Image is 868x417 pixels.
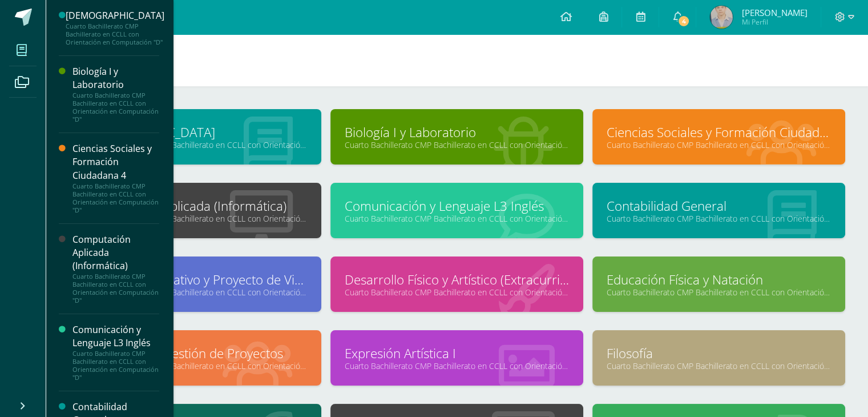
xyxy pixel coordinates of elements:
a: Expresión Artística I [345,344,569,362]
div: Biología I y Laboratorio [72,65,159,91]
a: Comunicación y Lenguaje L3 InglésCuarto Bachillerato CMP Bachillerato en CCLL con Orientación en ... [72,323,159,382]
span: 4 [677,15,690,27]
a: Cuarto Bachillerato CMP Bachillerato en CCLL con Orientación en Computación "D" [83,360,307,371]
a: Biología I y Laboratorio [345,123,569,141]
a: Filosofía [607,344,831,362]
a: Cuarto Bachillerato CMP Bachillerato en CCLL con Orientación en Computación "D" [345,287,569,298]
a: Cuarto Bachillerato CMP Bachillerato en CCLL con Orientación en Computación "D" [83,213,307,224]
span: [PERSON_NAME] [741,7,807,18]
div: Ciencias Sociales y Formación Ciudadana 4 [72,142,159,182]
div: Comunicación y Lenguaje L3 Inglés [72,323,159,350]
a: Elaboración y Gestión de Proyectos [83,344,307,362]
div: [DEMOGRAPHIC_DATA] [66,9,164,22]
div: Cuarto Bachillerato CMP Bachillerato en CCLL con Orientación en Computación "D" [72,182,159,214]
img: 1d4a315518ae38ed51674a83a05ab918.png [710,6,733,29]
a: Desarrollo Físico y Artístico (Extracurricular) [345,271,569,288]
a: Cuarto Bachillerato CMP Bachillerato en CCLL con Orientación en Computación "D" [345,139,569,150]
a: Cuarto Bachillerato CMP Bachillerato en CCLL con Orientación en Computación "D" [83,139,307,150]
a: Desarrollo Educativo y Proyecto de Vida [83,271,307,288]
a: Cuarto Bachillerato CMP Bachillerato en CCLL con Orientación en Computación "D" [83,287,307,298]
a: Ciencias Sociales y Formación Ciudadana 4 [607,123,831,141]
a: Educación Física y Natación [607,271,831,288]
a: Ciencias Sociales y Formación Ciudadana 4Cuarto Bachillerato CMP Bachillerato en CCLL con Orienta... [72,142,159,214]
a: Computación Aplicada (Informática)Cuarto Bachillerato CMP Bachillerato en CCLL con Orientación en... [72,233,159,304]
a: Comunicación y Lenguaje L3 Inglés [345,197,569,215]
a: Cuarto Bachillerato CMP Bachillerato en CCLL con Orientación en Computación "D" [607,360,831,371]
a: [DEMOGRAPHIC_DATA]Cuarto Bachillerato CMP Bachillerato en CCLL con Orientación en Computación "D" [66,9,164,46]
div: Computación Aplicada (Informática) [72,233,159,272]
a: Computación Aplicada (Informática) [83,197,307,215]
a: Cuarto Bachillerato CMP Bachillerato en CCLL con Orientación en Computación "D" [607,139,831,150]
a: Cuarto Bachillerato CMP Bachillerato en CCLL con Orientación en Computación "D" [607,287,831,298]
a: Cuarto Bachillerato CMP Bachillerato en CCLL con Orientación en Computación "D" [345,213,569,224]
a: Cuarto Bachillerato CMP Bachillerato en CCLL con Orientación en Computación "D" [345,360,569,371]
a: Contabilidad General [607,197,831,215]
div: Cuarto Bachillerato CMP Bachillerato en CCLL con Orientación en Computación "D" [72,91,159,123]
a: Biología I y LaboratorioCuarto Bachillerato CMP Bachillerato en CCLL con Orientación en Computaci... [72,65,159,123]
span: Mi Perfil [741,17,807,27]
div: Cuarto Bachillerato CMP Bachillerato en CCLL con Orientación en Computación "D" [72,350,159,382]
a: Cuarto Bachillerato CMP Bachillerato en CCLL con Orientación en Computación "D" [607,213,831,224]
div: Cuarto Bachillerato CMP Bachillerato en CCLL con Orientación en Computación "D" [66,22,164,46]
a: [DEMOGRAPHIC_DATA] [83,123,307,141]
div: Cuarto Bachillerato CMP Bachillerato en CCLL con Orientación en Computación "D" [72,272,159,304]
